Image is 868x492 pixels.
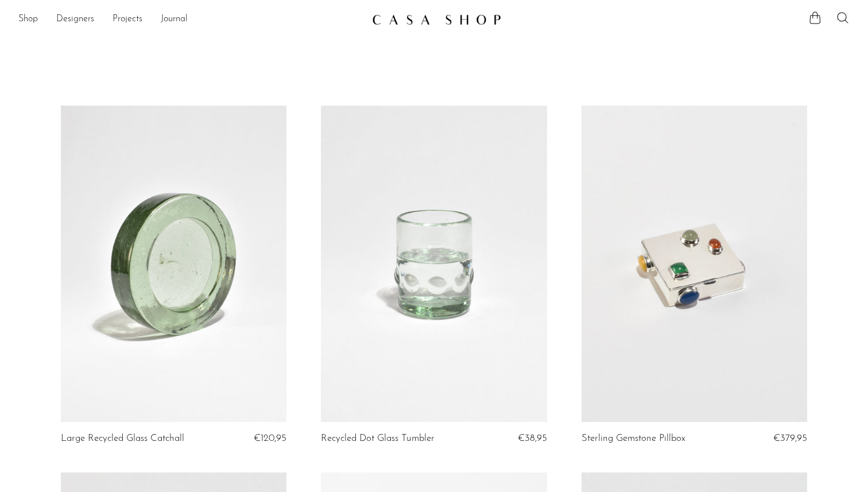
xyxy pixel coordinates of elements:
[18,10,363,29] ul: NEW HEADER MENU
[61,433,184,444] a: Large Recycled Glass Catchall
[321,433,435,444] a: Recycled Dot Glass Tumbler
[161,12,188,27] a: Journal
[254,433,286,443] span: €120,95
[18,10,363,29] nav: Desktop navigation
[18,12,38,27] a: Shop
[113,12,142,27] a: Projects
[518,433,547,443] span: €38,95
[773,433,807,443] span: €379,95
[582,433,685,444] a: Sterling Gemstone Pillbox
[56,12,94,27] a: Designers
